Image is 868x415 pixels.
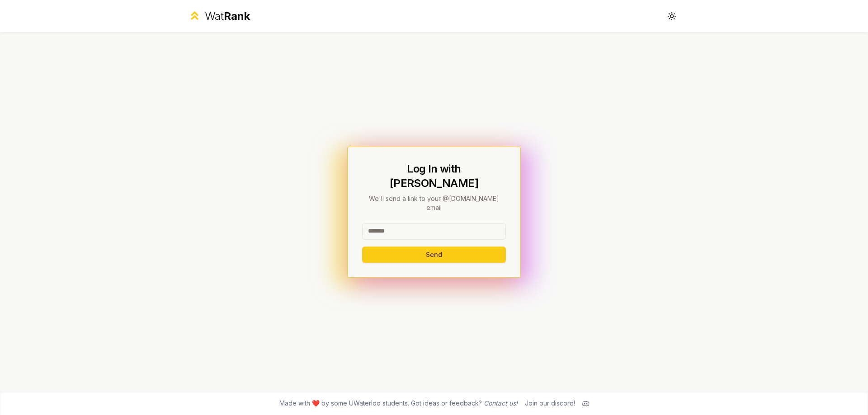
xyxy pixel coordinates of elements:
[188,9,250,23] a: WatRank
[279,399,518,408] span: Made with ❤️ by some UWaterloo students. Got ideas or feedback?
[362,194,506,212] p: We'll send a link to your @[DOMAIN_NAME] email
[362,247,506,263] button: Send
[484,399,518,407] a: Contact us!
[362,162,506,191] h1: Log In with [PERSON_NAME]
[205,9,250,23] div: Wat
[525,399,575,408] div: Join our discord!
[224,9,250,23] span: Rank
